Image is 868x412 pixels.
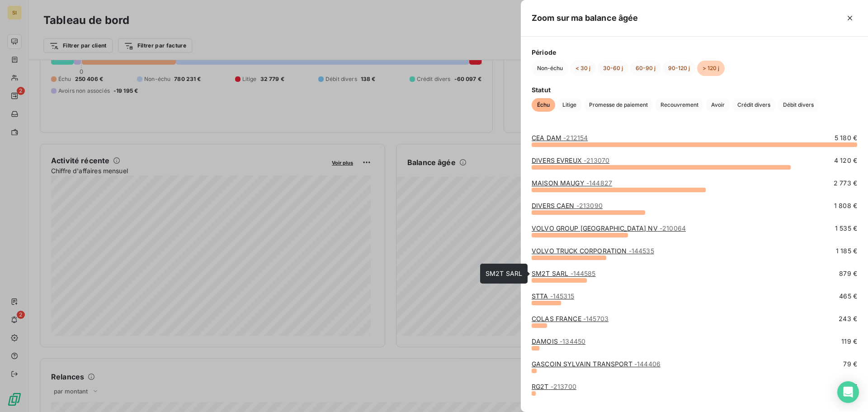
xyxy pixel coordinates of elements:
[732,98,776,112] button: Crédit divers
[839,314,857,323] span: 243 €
[576,202,603,209] span: - 213090
[834,201,857,210] span: 1 808 €
[560,337,585,345] span: - 134450
[839,292,857,301] span: 465 €
[584,156,609,164] span: - 213070
[660,224,686,232] span: - 210064
[571,270,596,277] span: - 144585
[570,61,596,76] button: < 30 j
[532,270,596,277] a: SM2T SARL
[532,383,576,390] a: RG2T
[532,224,686,232] a: VOLVO GROUP [GEOGRAPHIC_DATA] NV
[843,360,857,369] span: 79 €
[835,133,857,142] span: 5 180 €
[532,337,585,345] a: DAMOIS
[532,61,568,76] button: Non-échu
[532,247,654,255] a: VOLVO TRUCK CORPORATION
[834,156,857,165] span: 4 120 €
[835,224,857,233] span: 1 535 €
[836,246,857,256] span: 1 185 €
[550,292,574,300] span: - 145315
[697,61,725,76] button: > 120 j
[551,383,576,390] span: - 213700
[532,156,609,164] a: DIVERS EVREUX
[841,337,857,346] span: 119 €
[532,12,638,24] h5: Zoom sur ma balance âgée
[486,270,522,277] span: SM2T SARL
[532,179,612,187] a: MAISON MAUGY
[532,85,857,95] span: Statut
[583,315,609,322] span: - 145703
[839,269,857,278] span: 879 €
[532,47,857,57] span: Période
[778,98,819,112] button: Débit divers
[532,134,588,142] a: CEA DAM
[630,61,661,76] button: 60-90 j
[557,98,582,112] button: Litige
[532,360,660,368] a: GASCOIN SYLVAIN TRANSPORT
[584,98,653,112] button: Promesse de paiement
[532,292,574,300] a: STTA
[598,61,628,76] button: 30-60 j
[586,179,612,187] span: - 144827
[563,134,588,142] span: - 212154
[834,179,857,188] span: 2 773 €
[634,360,660,368] span: - 144406
[629,247,654,255] span: - 144535
[837,381,859,403] div: Open Intercom Messenger
[655,98,704,112] button: Recouvrement
[532,315,609,322] a: COLAS FRANCE
[663,61,695,76] button: 90-120 j
[532,98,555,112] button: Échu
[532,202,603,209] a: DIVERS CAEN
[706,98,730,112] button: Avoir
